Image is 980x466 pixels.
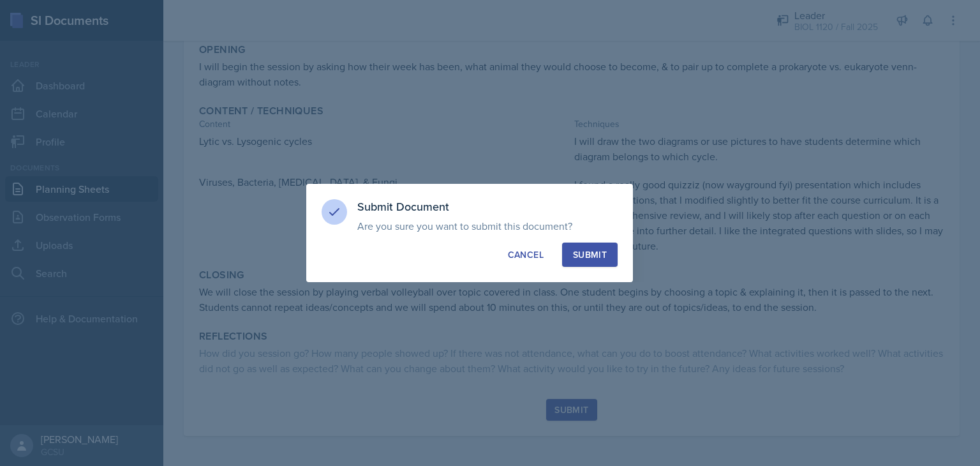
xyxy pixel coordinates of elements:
[357,220,618,232] p: Are you sure you want to submit this document?
[508,248,544,261] div: Cancel
[357,199,618,214] h3: Submit Document
[497,243,554,267] button: Cancel
[562,243,618,267] button: Submit
[573,248,607,261] div: Submit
